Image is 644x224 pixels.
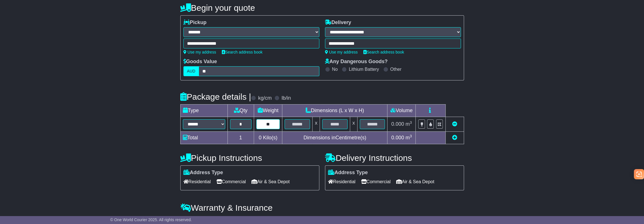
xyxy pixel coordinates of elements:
span: m [406,135,412,140]
sup: 3 [410,134,412,138]
h4: Package details | [180,92,251,101]
label: Any Dangerous Goods? [325,59,388,65]
h4: Delivery Instructions [325,153,464,163]
td: x [350,117,357,132]
td: Dimensions in Centimetre(s) [282,132,387,144]
a: Remove this item [452,121,457,127]
h4: Pickup Instructions [180,153,319,163]
span: m [406,121,412,127]
label: Address Type [183,170,223,176]
div: All our quotes include a $ FreightSafe warranty. [180,215,464,221]
td: Type [180,104,227,117]
td: Dimensions (L x W x H) [282,104,387,117]
span: 0 [259,135,261,140]
td: Qty [227,104,254,117]
label: kg/cm [258,95,272,101]
td: Kilo(s) [254,132,282,144]
span: 0.000 [391,135,404,140]
label: lb/in [281,95,291,101]
a: Search address book [363,50,404,54]
td: x [313,117,320,132]
label: Goods Value [183,59,217,65]
span: 0.000 [391,121,404,127]
label: Pickup [183,20,207,26]
label: No [332,67,338,72]
span: 250 [237,215,246,221]
sup: 3 [410,120,412,125]
span: Residential [183,177,211,186]
span: © One World Courier 2025. All rights reserved. [110,217,192,222]
td: 1 [227,132,254,144]
td: Volume [387,104,416,117]
h4: Warranty & Insurance [180,203,464,212]
label: Other [390,67,402,72]
label: AUD [183,66,199,76]
a: Use my address [183,50,216,54]
span: Commercial [216,177,246,186]
td: Weight [254,104,282,117]
a: Use my address [325,50,358,54]
span: Residential [328,177,355,186]
h4: Begin your quote [180,3,464,12]
label: Address Type [328,170,368,176]
label: Lithium Battery [349,67,379,72]
a: Add new item [452,135,457,140]
label: Delivery [325,20,351,26]
span: Commercial [361,177,391,186]
span: Air & Sea Depot [396,177,434,186]
a: Search address book [222,50,263,54]
span: Air & Sea Depot [251,177,290,186]
td: Total [180,132,227,144]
